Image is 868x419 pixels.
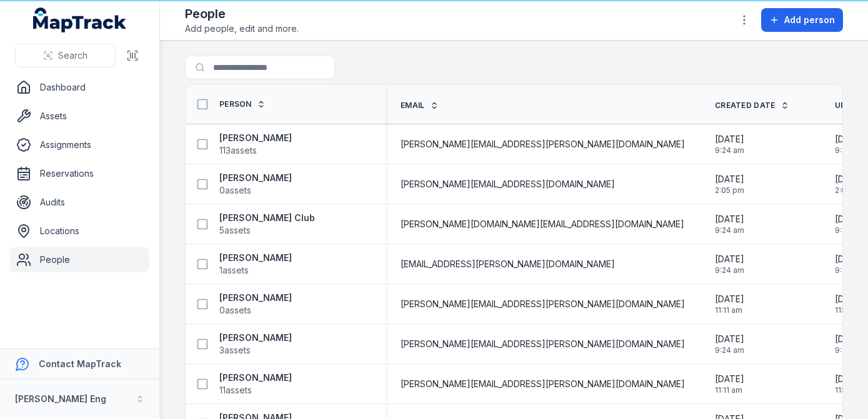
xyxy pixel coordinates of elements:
[10,104,149,129] a: Assets
[219,332,292,357] a: [PERSON_NAME]3assets
[219,372,292,397] a: [PERSON_NAME]11assets
[10,247,149,272] a: People
[10,75,149,100] a: Dashboard
[715,225,744,235] span: 9:24 am
[219,252,292,277] a: [PERSON_NAME]1assets
[715,213,744,235] time: 01/08/2025, 9:24:19 am
[33,7,127,32] a: MapTrack
[219,224,251,237] span: 5 assets
[835,333,864,355] time: 01/08/2025, 9:24:19 am
[401,101,425,111] span: Email
[835,373,864,385] span: [DATE]
[219,292,292,317] a: [PERSON_NAME]0assets
[219,292,292,304] strong: [PERSON_NAME]
[715,173,744,195] time: 08/05/2025, 2:05:20 pm
[835,133,864,155] time: 01/08/2025, 9:24:19 am
[219,132,292,157] a: [PERSON_NAME]113assets
[715,173,744,185] span: [DATE]
[15,44,116,67] button: Search
[835,293,864,315] time: 09/10/2023, 11:11:20 am
[835,173,864,195] time: 08/05/2025, 2:05:20 pm
[219,304,251,317] span: 0 assets
[784,14,835,26] span: Add person
[10,132,149,157] a: Assignments
[835,293,864,305] span: [DATE]
[835,333,864,345] span: [DATE]
[835,185,864,195] span: 2:05 pm
[835,305,864,315] span: 11:11 am
[715,133,744,155] time: 01/08/2025, 9:24:19 am
[219,144,257,157] span: 113 assets
[401,218,684,230] span: [PERSON_NAME][DOMAIN_NAME][EMAIL_ADDRESS][DOMAIN_NAME]
[715,293,744,305] span: [DATE]
[401,138,685,150] span: [PERSON_NAME][EMAIL_ADDRESS][PERSON_NAME][DOMAIN_NAME]
[715,333,744,345] span: [DATE]
[715,133,744,145] span: [DATE]
[15,393,106,404] strong: [PERSON_NAME] Eng
[10,161,149,186] a: Reservations
[835,225,864,235] span: 9:24 am
[401,178,615,190] span: [PERSON_NAME][EMAIL_ADDRESS][DOMAIN_NAME]
[715,373,744,385] span: [DATE]
[715,373,744,395] time: 09/10/2023, 11:11:20 am
[835,213,864,235] time: 01/08/2025, 9:24:19 am
[185,5,299,22] h2: People
[219,184,251,197] span: 0 assets
[835,253,864,275] time: 01/08/2025, 9:24:19 am
[219,172,292,197] a: [PERSON_NAME]0assets
[10,219,149,244] a: Locations
[185,22,299,35] span: Add people, edit and more.
[219,384,252,397] span: 11 assets
[715,333,744,355] time: 01/08/2025, 9:24:19 am
[715,185,744,195] span: 2:05 pm
[401,101,439,111] a: Email
[715,345,744,355] span: 9:24 am
[219,332,292,344] strong: [PERSON_NAME]
[835,173,864,185] span: [DATE]
[715,253,744,265] span: [DATE]
[835,373,864,395] time: 09/10/2023, 11:11:20 am
[39,358,121,369] strong: Contact MapTrack
[835,265,864,275] span: 9:24 am
[715,253,744,275] time: 01/08/2025, 9:24:19 am
[219,344,251,357] span: 3 assets
[715,213,744,225] span: [DATE]
[219,172,292,184] strong: [PERSON_NAME]
[401,258,615,270] span: [EMAIL_ADDRESS][PERSON_NAME][DOMAIN_NAME]
[219,264,249,277] span: 1 assets
[219,212,315,224] strong: [PERSON_NAME] Club
[715,293,744,315] time: 09/10/2023, 11:11:20 am
[835,385,864,395] span: 11:11 am
[835,133,864,145] span: [DATE]
[219,132,292,144] strong: [PERSON_NAME]
[219,252,292,264] strong: [PERSON_NAME]
[835,145,864,155] span: 9:24 am
[58,49,87,62] span: Search
[401,298,685,310] span: [PERSON_NAME][EMAIL_ADDRESS][PERSON_NAME][DOMAIN_NAME]
[219,99,252,109] span: Person
[401,338,685,350] span: [PERSON_NAME][EMAIL_ADDRESS][PERSON_NAME][DOMAIN_NAME]
[715,265,744,275] span: 9:24 am
[401,378,685,390] span: [PERSON_NAME][EMAIL_ADDRESS][PERSON_NAME][DOMAIN_NAME]
[219,372,292,384] strong: [PERSON_NAME]
[715,385,744,395] span: 11:11 am
[715,145,744,155] span: 9:24 am
[10,190,149,215] a: Audits
[835,213,864,225] span: [DATE]
[761,8,843,32] button: Add person
[835,253,864,265] span: [DATE]
[219,212,315,237] a: [PERSON_NAME] Club5assets
[715,305,744,315] span: 11:11 am
[835,345,864,355] span: 9:24 am
[715,101,776,111] span: Created Date
[715,101,789,111] a: Created Date
[219,99,266,109] a: Person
